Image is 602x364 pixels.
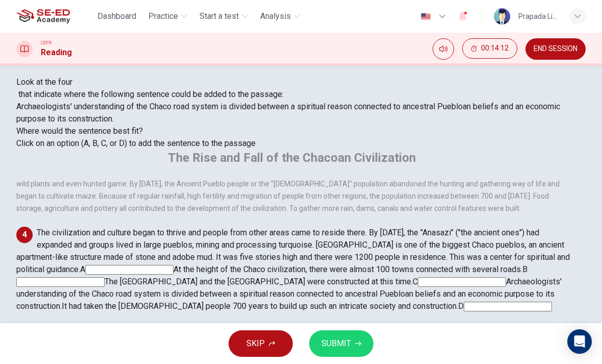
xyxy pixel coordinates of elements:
[433,38,454,60] div: Mute
[413,277,418,286] span: C
[93,7,140,26] button: Dashboard
[260,10,291,22] span: Analysis
[41,46,72,59] h1: Reading
[16,138,256,148] span: Click on an option (A, B, C, or D) to add the sentence to the passage
[462,38,517,59] button: 00:14:12
[522,264,528,274] span: B
[16,6,93,27] a: SE-ED Academy logo
[16,228,570,274] span: The civilization and culture began to thrive and people from other areas came to reside there. By...
[525,38,586,60] button: END SESSION
[419,13,432,20] img: en
[16,76,586,101] span: Look at the four that indicate where the following sentence could be added to the passage:
[256,7,304,26] button: Analysis
[199,10,239,22] span: Start a test
[62,301,458,311] span: It had taken the [DEMOGRAPHIC_DATA] people 700 years to build up such an intricate society and co...
[144,7,191,26] button: Practice
[567,329,592,354] div: Open Intercom Messenger
[16,102,560,124] span: Archaeologists' understanding of the Chaco road system is divided between a spiritual reason conn...
[309,330,373,357] button: SUBMIT
[16,277,562,311] span: Archaeologists' understanding of the Chaco road system is divided between a spiritual reason conn...
[80,264,85,274] span: A
[97,10,136,22] span: Dashboard
[518,10,557,22] div: Prapada Limsamutchaikul
[16,6,70,27] img: SE-ED Academy logo
[168,150,416,166] h4: The Rise and Fall of the Chacoan Civilization
[105,277,413,286] span: The [GEOGRAPHIC_DATA] and the [GEOGRAPHIC_DATA] were constructed at this time.
[148,10,178,22] span: Practice
[229,330,293,357] button: SKIP
[16,155,560,212] span: The first population of the region, the Archaic-Early Basketmaker people, were nomadic hunter-gat...
[16,227,33,243] div: 4
[494,8,510,25] img: Profile picture
[462,38,517,60] div: Hide
[481,44,509,53] span: 00:14:12
[195,7,252,26] button: Start a test
[41,39,52,46] span: CEFR
[173,264,522,274] span: At the height of the Chaco civilization, there were almost 100 towns connected with several roads.
[16,126,145,136] span: Where would the sentence best fit?
[321,336,351,351] span: SUBMIT
[534,45,578,53] span: END SESSION
[458,301,464,311] span: D
[246,336,265,351] span: SKIP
